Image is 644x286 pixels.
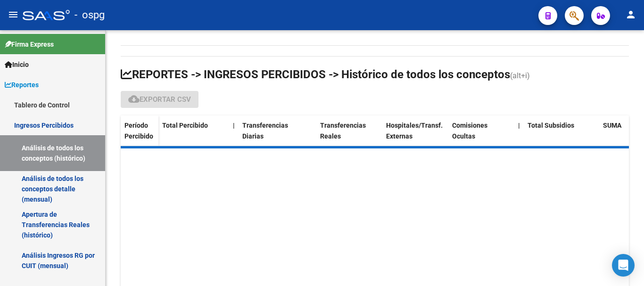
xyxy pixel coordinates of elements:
[528,122,574,129] span: Total Subsidios
[452,122,487,140] span: Comisiones Ocultas
[5,59,29,70] span: Inicio
[510,71,530,80] span: (alt+i)
[5,80,39,90] span: Reportes
[242,122,288,140] span: Transferencias Diarias
[233,122,235,129] span: |
[386,122,443,140] span: Hospitales/Transf. Externas
[162,122,208,129] span: Total Percibido
[128,93,140,105] mat-icon: cloud_download
[121,68,510,81] span: REPORTES -> INGRESOS PERCIBIDOS -> Histórico de todos los conceptos
[128,95,191,104] span: Exportar CSV
[514,115,524,155] datatable-header-cell: |
[121,91,198,108] button: Exportar CSV
[5,39,54,49] span: Firma Express
[229,115,239,155] datatable-header-cell: |
[625,9,636,20] mat-icon: person
[320,122,366,140] span: Transferencias Reales
[239,115,305,155] datatable-header-cell: Transferencias Diarias
[603,122,621,129] span: SUMA
[382,115,448,155] datatable-header-cell: Hospitales/Transf. Externas
[124,122,153,140] span: Período Percibido
[316,115,382,155] datatable-header-cell: Transferencias Reales
[158,115,229,155] datatable-header-cell: Total Percibido
[121,115,158,155] datatable-header-cell: Período Percibido
[448,115,514,155] datatable-header-cell: Comisiones Ocultas
[74,5,105,25] span: - ospg
[518,122,520,129] span: |
[8,9,19,20] mat-icon: menu
[612,254,635,277] div: Open Intercom Messenger
[524,115,590,155] datatable-header-cell: Total Subsidios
